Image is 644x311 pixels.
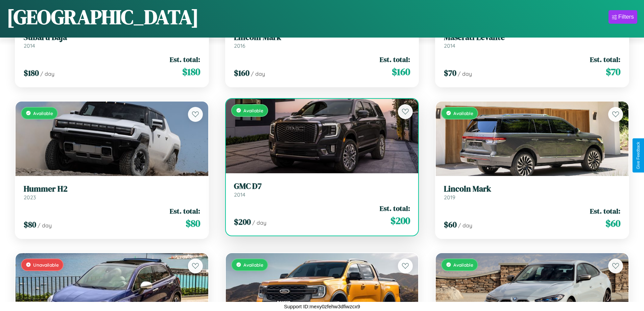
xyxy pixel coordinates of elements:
[590,54,620,64] span: Est. total:
[186,217,200,230] span: $ 80
[234,42,245,49] span: 2016
[24,184,200,194] h3: Hummer H2
[444,67,456,79] span: $ 70
[251,70,265,77] span: / day
[252,219,266,226] span: / day
[453,262,473,268] span: Available
[606,65,620,79] span: $ 70
[24,184,200,201] a: Hummer H22023
[444,32,620,49] a: Maserati Levante2014
[590,206,620,216] span: Est. total:
[234,32,410,49] a: Lincoln Mark2016
[38,222,52,229] span: / day
[24,194,36,201] span: 2023
[390,214,410,227] span: $ 200
[234,181,410,198] a: GMC D72014
[444,42,455,49] span: 2014
[609,10,637,24] button: Filters
[33,262,59,268] span: Unavailable
[182,65,200,79] span: $ 180
[170,54,200,64] span: Est. total:
[24,32,200,42] h3: Subaru Baja
[458,222,472,229] span: / day
[380,54,410,64] span: Est. total:
[444,184,620,201] a: Lincoln Mark2019
[380,203,410,213] span: Est. total:
[605,217,620,230] span: $ 60
[170,206,200,216] span: Est. total:
[33,110,53,116] span: Available
[444,219,457,230] span: $ 60
[453,110,473,116] span: Available
[458,70,472,77] span: / day
[636,142,641,169] div: Give Feedback
[234,67,249,79] span: $ 160
[40,70,54,77] span: / day
[24,32,200,49] a: Subaru Baja2014
[234,181,410,191] h3: GMC D7
[234,191,245,198] span: 2014
[24,42,35,49] span: 2014
[392,65,410,79] span: $ 160
[243,262,263,268] span: Available
[284,302,360,311] p: Support ID: mexy0zfehw3dfiwzcx9
[24,67,39,79] span: $ 180
[444,194,455,201] span: 2019
[444,184,620,194] h3: Lincoln Mark
[234,216,251,227] span: $ 200
[243,108,263,113] span: Available
[7,3,199,31] h1: [GEOGRAPHIC_DATA]
[618,14,634,20] div: Filters
[234,32,410,42] h3: Lincoln Mark
[444,32,620,42] h3: Maserati Levante
[24,219,36,230] span: $ 80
